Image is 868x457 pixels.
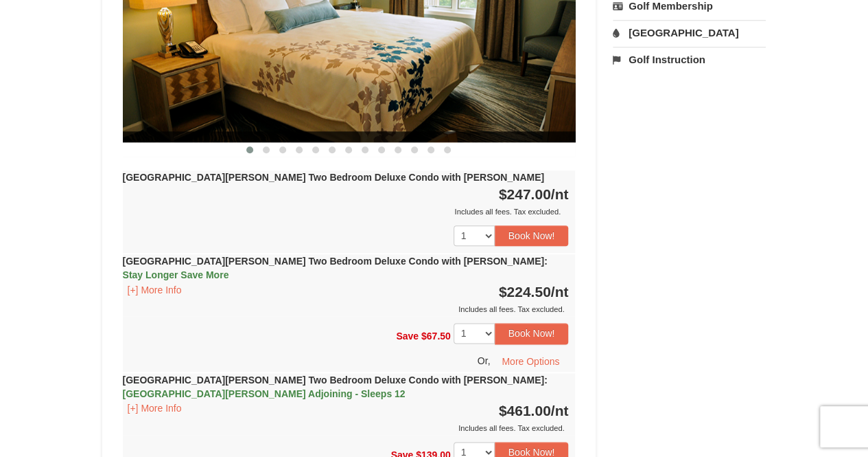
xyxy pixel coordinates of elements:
[499,284,551,300] span: $224.50
[396,331,419,342] span: Save
[495,323,569,344] button: Book Now!
[499,186,569,202] strong: $247.00
[551,403,569,419] span: /nt
[123,172,544,183] strong: [GEOGRAPHIC_DATA][PERSON_NAME] Two Bedroom Deluxe Condo with [PERSON_NAME]
[478,355,491,366] span: Or,
[123,269,229,280] span: Stay Longer Save More
[544,375,548,386] span: :
[123,388,406,399] span: [GEOGRAPHIC_DATA][PERSON_NAME] Adjoining - Sleeps 12
[123,282,187,298] button: [+] More Info
[123,302,569,316] div: Includes all fees. Tax excluded.
[123,421,569,435] div: Includes all fees. Tax excluded.
[613,47,766,72] a: Golf Instruction
[123,401,187,416] button: [+] More Info
[493,351,568,372] button: More Options
[123,256,548,280] strong: [GEOGRAPHIC_DATA][PERSON_NAME] Two Bedroom Deluxe Condo with [PERSON_NAME]
[544,256,548,267] span: :
[421,331,451,342] span: $67.50
[499,403,551,419] span: $461.00
[495,225,569,246] button: Book Now!
[551,284,569,300] span: /nt
[123,205,569,219] div: Includes all fees. Tax excluded.
[123,375,548,399] strong: [GEOGRAPHIC_DATA][PERSON_NAME] Two Bedroom Deluxe Condo with [PERSON_NAME]
[613,20,766,45] a: [GEOGRAPHIC_DATA]
[551,186,569,202] span: /nt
